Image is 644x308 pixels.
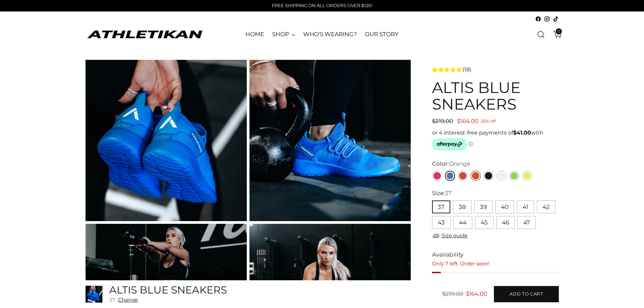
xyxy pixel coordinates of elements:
h1: ALTIS Blue Sneakers [432,79,558,113]
span: $164.00 [457,118,478,124]
button: Add to cart [494,286,558,302]
button: 42 [537,200,555,213]
button: 44 [453,216,472,229]
span: Only 7 left. Order soon! [432,260,490,267]
span: 37 [109,297,115,303]
span: Availability [432,251,463,259]
span: Add to cart [509,291,543,297]
span: 0 [556,28,562,34]
span: (18) [462,66,471,74]
a: WHO'S WEARING? [303,27,357,42]
a: Blue [445,171,455,181]
img: ALTIS Blue Sneakers [249,60,411,221]
button: 43 [432,216,451,229]
button: 41 [517,200,534,213]
img: ALTIS Blue Sneakers [86,286,102,303]
label: Size: [432,189,452,198]
button: 46 [496,216,515,229]
a: Green [509,171,519,181]
span: 25% off [481,117,496,125]
a: SHOP [272,27,295,42]
label: Color: [432,160,470,168]
button: 40 [495,200,514,213]
a: Pink [432,171,442,181]
a: 4.8 rating (18 votes) [432,65,558,74]
a: Orange [471,171,481,181]
button: 37 [432,200,450,213]
span: $164.00 [466,290,487,297]
a: Size guide [432,232,468,240]
button: 47 [518,216,536,229]
a: Open cart modal [548,28,562,41]
a: OUR STORY [365,27,398,42]
a: Black [483,171,494,181]
a: Yellow [522,171,532,181]
span: $219.00 [432,118,453,124]
button: 38 [453,200,472,213]
a: Open search modal [534,28,548,41]
button: 39 [474,200,493,213]
h5: ALTIS Blue Sneakers [109,284,227,295]
span: 37 [445,190,452,196]
p: FREE SHIPPING ON ALL ORDERS OVER $120! [272,2,372,9]
a: White [496,171,506,181]
a: HOME [245,27,264,42]
a: ATHLETIKAN [86,29,204,40]
button: 45 [475,216,494,229]
span: $219.00 [442,290,463,297]
button: Change [118,297,138,303]
a: Red [458,171,468,181]
img: ALTIS Blue Sneakers [86,60,247,221]
span: Orange [449,160,470,167]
